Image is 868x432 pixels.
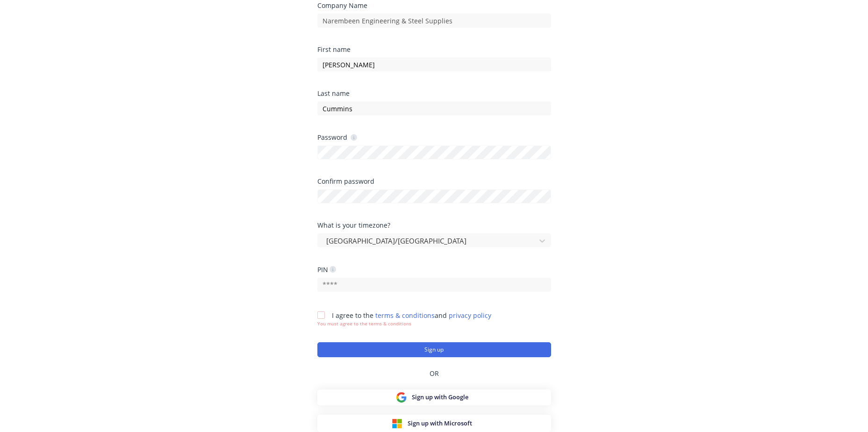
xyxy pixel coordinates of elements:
div: Last name [317,90,551,97]
div: First name [317,46,551,53]
button: Sign up [317,342,551,357]
div: OR [317,357,551,389]
span: Sign up with Microsoft [408,419,472,428]
span: Sign up with Google [412,393,468,402]
div: What is your timezone? [317,222,551,229]
a: terms & conditions [375,311,435,320]
div: You must agree to the terms & conditions [317,320,491,327]
div: Confirm password [317,178,551,185]
button: Sign up with Microsoft [317,415,551,432]
button: Sign up with Google [317,389,551,405]
div: Company Name [317,2,551,9]
span: I agree to the and [332,311,491,320]
div: Password [317,133,357,142]
div: PIN [317,265,336,274]
a: privacy policy [449,311,491,320]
